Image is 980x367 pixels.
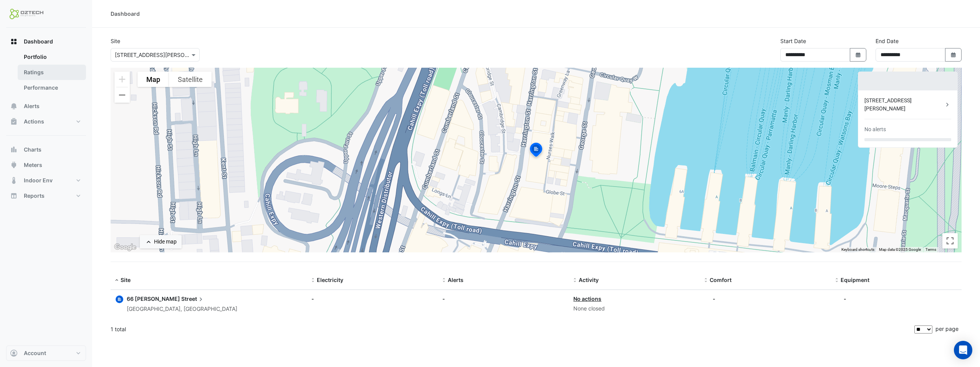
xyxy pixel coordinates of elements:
[841,277,869,283] span: Equipment
[24,161,42,169] span: Meters
[6,34,86,49] button: Dashboard
[111,320,913,339] div: 1 total
[154,238,177,246] div: Hide map
[876,37,899,45] label: End Date
[528,142,545,160] img: site-pin-selected.svg
[10,146,18,153] app-icon: Charts
[24,38,53,45] span: Dashboard
[24,146,41,153] span: Charts
[113,242,138,252] a: Open this area in Google Maps (opens a new window)
[10,192,18,200] app-icon: Reports
[935,325,958,332] span: per page
[9,6,44,22] img: Company Logo
[710,277,732,283] span: Comfort
[317,277,343,283] span: Electricity
[579,277,599,283] span: Activity
[6,114,86,129] button: Actions
[6,49,86,98] div: Dashboard
[6,188,86,204] button: Reports
[442,295,564,303] div: -
[169,72,212,87] button: Show satellite imagery
[855,52,862,58] fa-icon: Select Date
[111,37,120,45] label: Site
[181,295,205,303] span: Street
[24,102,40,110] span: Alerts
[10,102,18,110] app-icon: Alerts
[864,97,944,113] div: [STREET_ADDRESS][PERSON_NAME]
[10,161,18,169] app-icon: Meters
[10,38,18,45] app-icon: Dashboard
[113,242,138,252] img: Google
[18,65,86,80] a: Ratings
[841,247,874,252] button: Keyboard shortcuts
[311,295,433,303] div: -
[879,247,921,252] span: Map data ©2025 Google
[950,52,957,58] fa-icon: Select Date
[18,80,86,95] a: Performance
[114,72,130,87] button: Zoom in
[127,305,237,314] div: [GEOGRAPHIC_DATA], [GEOGRAPHIC_DATA]
[137,72,169,87] button: Show street map
[10,118,18,125] app-icon: Actions
[127,295,180,302] span: 66 [PERSON_NAME]
[6,142,86,157] button: Charts
[114,87,130,103] button: Zoom out
[573,295,601,302] a: No actions
[111,10,140,18] div: Dashboard
[6,345,86,361] button: Account
[24,349,46,357] span: Account
[6,98,86,114] button: Alerts
[864,125,886,133] div: No alerts
[780,37,806,45] label: Start Date
[713,295,715,303] div: -
[140,235,182,249] button: Hide map
[18,49,86,65] a: Portfolio
[24,118,44,125] span: Actions
[925,247,936,252] a: Terms (opens in new tab)
[844,295,846,303] div: -
[10,177,18,184] app-icon: Indoor Env
[6,173,86,188] button: Indoor Env
[448,277,464,283] span: Alerts
[942,233,958,249] button: Toggle fullscreen view
[573,304,695,313] div: None closed
[24,177,53,184] span: Indoor Env
[121,277,131,283] span: Site
[24,192,45,200] span: Reports
[954,341,972,359] div: Open Intercom Messenger
[6,157,86,173] button: Meters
